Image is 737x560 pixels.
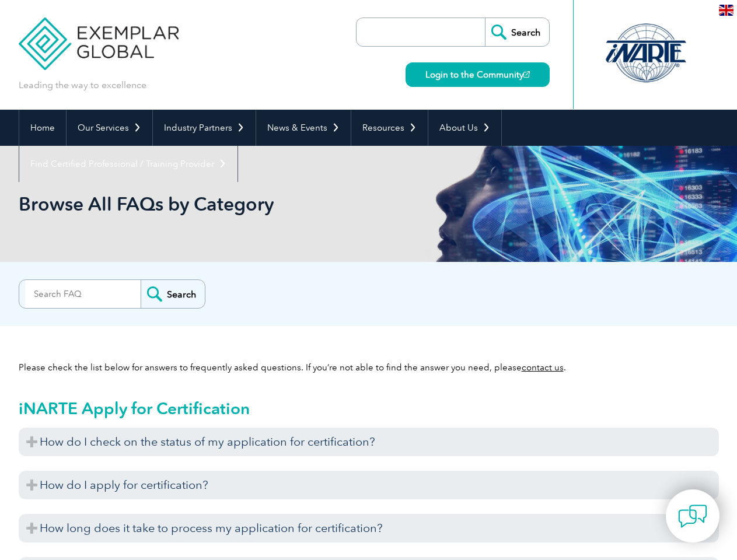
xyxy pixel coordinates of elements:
[406,62,550,87] a: Login to the Community
[523,71,530,78] img: open_square.png
[19,79,146,92] p: Leading the way to excellence
[428,110,501,146] a: About Us
[25,280,141,308] input: Search FAQ
[19,399,719,418] h2: iNARTE Apply for Certification
[19,471,719,499] h3: How do I apply for certification?
[19,361,719,374] p: Please check the list below for answers to frequently asked questions. If you’re not able to find...
[522,362,564,373] a: contact us
[67,110,152,146] a: Our Services
[719,5,733,16] img: en
[19,192,467,215] h1: Browse All FAQs by Category
[678,502,707,531] img: contact-chat.png
[141,280,205,308] input: Search
[19,146,237,182] a: Find Certified Professional / Training Provider
[351,110,428,146] a: Resources
[19,110,66,146] a: Home
[19,514,719,542] h3: How long does it take to process my application for certification?
[153,110,256,146] a: Industry Partners
[256,110,351,146] a: News & Events
[19,428,719,456] h3: How do I check on the status of my application for certification?
[485,18,549,46] input: Search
